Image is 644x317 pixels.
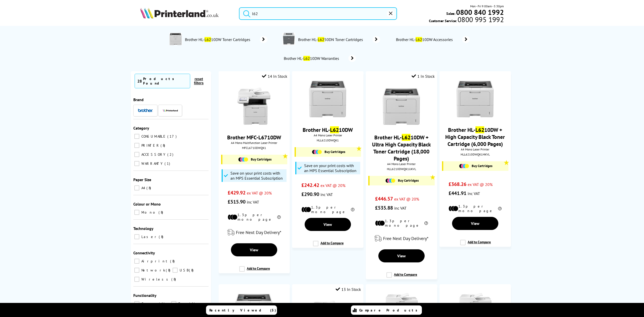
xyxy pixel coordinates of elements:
span: Technology [133,226,153,231]
a: Brother MFC-L6710DW [227,134,281,141]
span: £290.90 [301,191,319,197]
div: MFCL6710DWQK1 [222,146,286,150]
span: 8 [158,210,164,215]
span: Save on your print costs with an MPS Essential Subscription [304,163,359,173]
input: PRINTER 8 [134,143,139,148]
span: 8 [171,277,177,282]
img: brother-HL-L6210DW-front-small.jpg [456,80,494,118]
span: Buy Cartridges [325,150,345,154]
a: Brother HL-L6210DW Accessories [395,36,470,43]
span: Copy [140,301,158,306]
button: reset filters [190,77,207,85]
span: £446.57 [375,195,393,202]
a: Brother HL-L6210DW + Ultra High Capacity Black Toner Cartridge (18,000 Pages) [372,134,431,162]
div: 14 In Stock [262,74,287,79]
mark: L62 [303,56,310,61]
span: 8 [146,186,152,190]
span: 17 [167,134,178,139]
a: Brother HL-L6210DW Warranties [283,55,356,62]
a: View [305,218,351,231]
input: USB 8 [173,268,178,273]
span: Brother HL- 10DW Toner Cartridges [184,37,252,42]
span: Laser [140,234,158,239]
div: HLL6210DWQK1UKVL [370,167,433,171]
span: 4 [159,301,166,306]
span: Sales: [446,11,455,16]
span: £441.91 [449,190,466,196]
label: Add to Compare [460,240,491,249]
div: HLL6210DWQK1 [296,138,359,142]
a: Brother HL-L6210DW [303,126,353,133]
span: £535.88 [375,205,393,211]
span: 2 [167,152,175,157]
span: View [250,247,258,252]
a: View [452,217,498,230]
input: WARRANTY 1 [134,161,139,166]
mark: L62 [402,134,411,141]
mark: L62 [475,126,484,133]
span: £429.92 [228,189,246,196]
span: Category [133,126,149,131]
span: Brother HL- 10DW Accessories [395,37,455,42]
li: 1.3p per mono page [228,213,281,222]
span: 8 [166,268,172,272]
span: £515.90 [228,199,246,205]
span: Wireless [140,277,171,282]
span: £368.26 [449,181,466,187]
img: brother-HL-L6210DW-front-small.jpg [383,88,420,125]
a: View [231,243,277,256]
span: A4 Mono Laser Printer [295,133,361,137]
a: Compare Products [351,305,422,315]
span: USB [178,268,188,272]
span: CONSUMABLE [140,134,167,139]
input: Fax 4 [171,301,176,306]
span: PRINTER [140,143,160,148]
span: Connectivity [133,250,155,255]
a: Recently Viewed (5) [206,305,277,315]
input: CONSUMABLE 17 [134,134,139,139]
span: 8 [170,259,176,263]
input: ACCESSORY 2 [134,152,139,157]
label: Add to Compare [313,241,344,250]
li: 1.3p per mono page [301,205,354,214]
div: Products Found [143,76,187,86]
span: Free Next Day Delivery* [383,235,428,241]
a: Printerland Logo [140,8,233,20]
span: Network [140,268,165,272]
span: Buy Cartridges [472,164,492,168]
span: 8 [189,268,195,272]
span: Brother HL- 50DN Toner Cartridges [298,37,365,42]
span: 4 [189,301,196,306]
span: Colour or Mono [133,202,161,207]
span: WARRANTY [140,161,164,166]
a: Brother HL-L6210DW + High Capacity Black Toner Cartridge (6,000 Pages) [445,126,505,147]
input: S [239,7,397,20]
span: ex VAT @ 20% [247,190,272,195]
a: Buy Cartridges [446,164,506,168]
b: 0800 840 1992 [456,8,504,17]
a: View [378,249,425,262]
input: Wireless 8 [134,277,139,282]
img: HL-L6250DN-conspage.jpg [283,33,295,45]
input: Airprint 8 [134,259,139,264]
span: ex VAT @ 20% [394,196,419,202]
img: Cartridges [459,164,469,168]
a: Brother HL-L6250DN Toner Cartridges [298,33,380,46]
span: A4 Mono Laser Printer [442,147,508,151]
mark: L62 [416,37,422,42]
span: Buy Cartridges [251,157,271,162]
img: Printerland Logo [140,8,219,19]
span: Mon - Fri 9:00am - 5:30pm [470,4,504,9]
div: HLL6210DWQK1HKVL [443,152,507,156]
img: Cartridges [238,157,248,162]
span: Customer Service: [429,17,504,23]
img: Cartridges [312,150,322,154]
span: 28 [137,78,142,84]
span: Functionality [133,293,156,298]
img: HL-L6210DW-deptimage.jpg [169,33,182,45]
span: View [397,253,406,258]
span: Airprint [140,259,170,263]
span: Paper Size [133,177,151,182]
a: Buy Cartridges [225,157,285,162]
div: 13 In Stock [336,287,361,292]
